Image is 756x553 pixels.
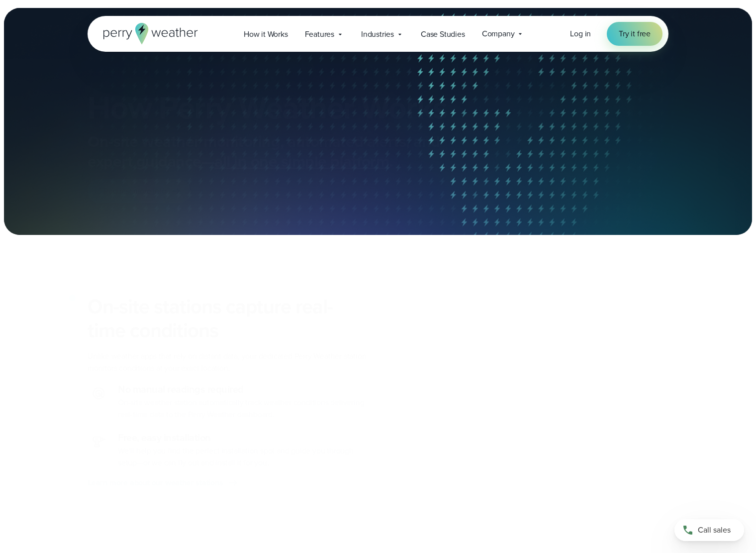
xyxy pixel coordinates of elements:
[482,28,515,40] span: Company
[570,28,591,40] a: Log in
[235,24,296,44] a: How it Works
[421,28,465,40] span: Case Studies
[305,28,334,40] span: Features
[361,28,394,40] span: Industries
[570,28,591,39] span: Log in
[698,524,731,536] span: Call sales
[674,519,744,541] a: Call sales
[244,28,288,40] span: How it Works
[619,28,651,40] span: Try it free
[412,24,473,44] a: Case Studies
[607,22,662,46] a: Try it free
